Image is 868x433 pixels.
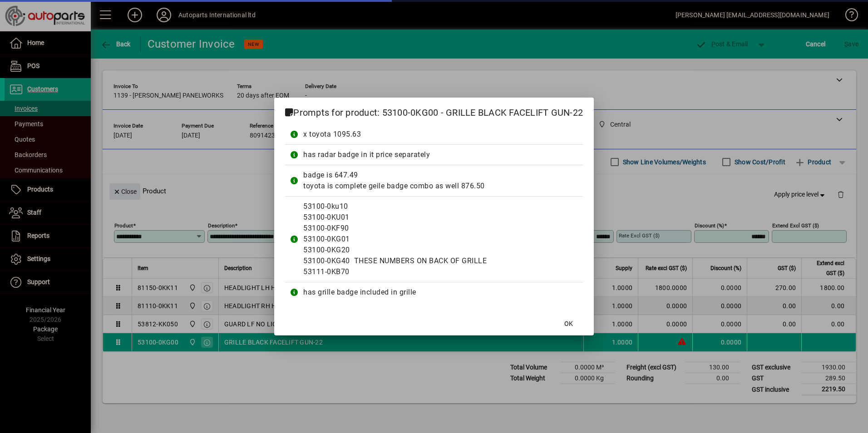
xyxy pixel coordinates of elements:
[274,98,594,124] h2: Prompts for product: 53100-0KG00 - GRILLE BLACK FACELIFT GUN-22
[554,315,583,332] button: OK
[303,201,583,277] div: 53100-0ku10 53100-0KU01 53100-0KF90 53100-0KG01 53100-0KG20 53100-0KG40 THESE NUMBERS ON BACK OF ...
[303,287,583,298] div: has grille badge included in grille
[303,129,583,140] div: x toyota 1095.63
[303,149,583,160] div: has radar badge in it price separately
[564,319,573,329] span: OK
[303,170,583,192] div: badge is 647.49 toyota is complete geile badge combo as well 876.50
